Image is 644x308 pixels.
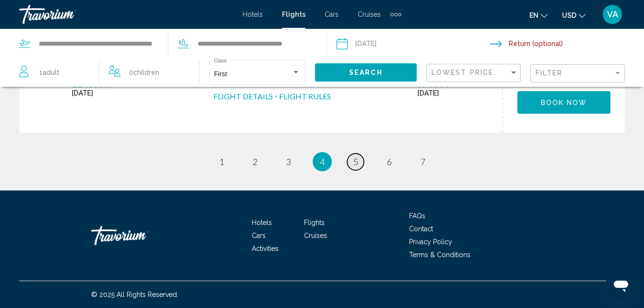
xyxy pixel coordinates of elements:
[530,64,625,83] button: Filter
[387,156,392,167] span: 6
[219,156,224,167] span: 1
[304,219,325,226] a: Flights
[421,156,425,167] span: 7
[133,69,159,76] span: Children
[349,69,383,77] span: Search
[91,221,187,250] a: Travorium
[286,156,291,167] span: 3
[39,66,59,79] span: 1
[541,99,587,107] span: Book now
[409,251,470,259] a: Terms & Conditions
[562,12,576,19] span: USD
[243,11,263,18] a: Hotels
[91,291,178,298] span: © 2025 All Rights Reserved.
[252,245,279,252] a: Activities
[536,69,563,77] span: Filter
[390,7,401,22] button: Extra navigation items
[607,10,618,19] span: VA
[320,156,325,167] span: 4
[213,91,273,102] button: Flight Details
[409,238,452,246] a: Privacy Policy
[517,91,610,114] button: Book now
[409,225,433,233] a: Contact
[252,219,272,226] a: Hotels
[72,89,113,97] span: [DATE]
[358,11,381,18] a: Cruises
[19,152,625,171] ul: Pagination
[517,96,610,107] a: Book now
[253,156,258,167] span: 2
[214,70,227,78] span: First
[606,270,636,300] iframe: Button to launch messaging window
[529,8,548,22] button: Change language
[129,66,159,79] span: 0
[252,232,266,239] a: Cars
[43,69,59,76] span: Adult
[353,156,358,167] span: 5
[304,232,327,239] a: Cruises
[325,11,339,18] a: Cars
[282,11,305,18] a: Flights
[600,4,625,24] button: User Menu
[337,29,491,58] button: Depart date: Dec 16, 2025
[490,29,644,58] button: Return date
[432,69,493,76] span: Lowest Price
[432,69,518,77] mat-select: Sort by
[10,58,199,87] button: Travelers: 1 adult, 0 children
[562,8,585,22] button: Change currency
[529,12,539,19] span: en
[19,5,233,24] a: Travorium
[418,89,488,97] span: [DATE]
[279,91,331,102] button: Flight Rules
[409,212,425,220] a: FAQs
[315,63,417,81] button: Search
